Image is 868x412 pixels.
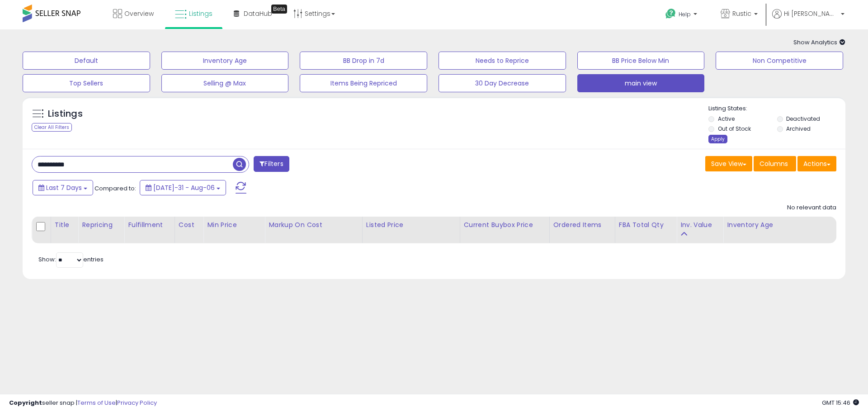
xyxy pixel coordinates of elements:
button: Non Competitive [716,52,843,70]
label: Out of Stock [718,125,751,133]
div: No relevant data [787,204,836,212]
button: [DATE]-31 - Aug-06 [140,180,226,195]
button: Save View [705,156,752,171]
span: Listings [189,9,212,18]
button: main view [577,74,705,92]
div: Apply [708,135,727,143]
a: Hi [PERSON_NAME] [772,9,844,29]
div: Listed Price [366,220,456,230]
span: Compared to: [94,184,136,193]
span: 2025-08-14 15:46 GMT [822,398,859,407]
span: Show Analytics [793,38,845,47]
span: Columns [759,159,788,168]
span: DataHub [244,9,272,18]
div: seller snap | | [9,399,157,407]
button: Default [23,52,150,70]
th: The percentage added to the cost of goods (COGS) that forms the calculator for Min & Max prices. [265,217,363,243]
div: Repricing [82,220,120,230]
span: Hi [PERSON_NAME] [784,9,838,18]
span: [DATE]-31 - Aug-06 [153,183,215,192]
button: Selling @ Max [161,74,289,92]
div: FBA Total Qty [619,220,673,230]
button: Inventory Age [161,52,289,70]
div: Clear All Filters [32,123,72,132]
i: Get Help [665,8,676,19]
span: Overview [124,9,154,18]
label: Deactivated [786,115,820,123]
button: Items Being Repriced [300,74,427,92]
button: Top Sellers [23,74,150,92]
div: Min Price [207,220,261,230]
button: BB Price Below Min [577,52,705,70]
div: Inv. value [680,220,719,230]
div: Ordered Items [553,220,611,230]
button: Last 7 Days [33,180,93,195]
div: Cost [179,220,199,230]
div: Markup on Cost [269,220,359,230]
label: Active [718,115,735,123]
button: Columns [754,156,796,171]
span: Show: entries [38,255,104,264]
button: Needs to Reprice [439,52,566,70]
div: Fulfillment [128,220,171,230]
span: Help [679,10,691,18]
h5: Listings [48,108,83,120]
label: Archived [786,125,811,133]
div: Title [55,220,74,230]
span: Last 7 Days [46,183,82,192]
span: Rustic [732,9,751,18]
div: Tooltip anchor [271,5,287,14]
p: Listing States: [708,104,845,113]
strong: Copyright [9,398,42,407]
button: BB Drop in 7d [300,52,427,70]
button: 30 Day Decrease [439,74,566,92]
a: Help [658,1,706,29]
a: Privacy Policy [117,398,157,407]
div: Current Buybox Price [464,220,546,230]
div: Inventory Age [727,220,832,230]
a: Terms of Use [77,398,116,407]
button: Actions [797,156,836,171]
button: Filters [254,156,289,172]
